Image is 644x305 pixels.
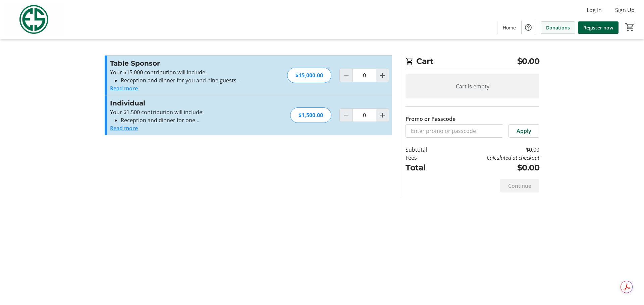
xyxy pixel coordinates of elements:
p: Your $1,500 contribution will include: [110,108,257,116]
button: Log In [581,5,607,15]
img: Evans Scholars Foundation's Logo [4,3,64,36]
td: $0.00 [444,146,539,154]
div: Cart is empty [406,74,539,98]
div: $1,500.00 [290,107,331,123]
h3: Individual [110,98,257,108]
div: $15,000.00 [287,68,331,83]
button: Increment by one [376,109,389,122]
button: Help [522,21,535,34]
a: Register now [578,21,619,34]
h3: Table Sponsor [110,58,257,68]
button: Increment by one [376,69,389,82]
span: Home [503,24,516,31]
button: Cart [624,21,636,33]
button: Sign Up [610,5,640,15]
td: Fees [406,154,444,162]
span: Sign Up [615,6,635,14]
span: $0.00 [517,55,540,67]
span: Register now [583,24,613,31]
label: Promo or Passcode [406,115,455,123]
span: Donations [546,24,570,31]
span: Apply [517,127,531,135]
a: Donations [541,21,575,34]
h2: Cart [406,55,539,69]
span: Log In [587,6,602,14]
li: Reception and dinner for one. [121,116,257,124]
button: Read more [110,124,138,132]
input: Table Sponsor Quantity [353,69,376,82]
input: Individual Quantity [353,108,376,122]
td: Subtotal [406,146,444,154]
td: Calculated at checkout [444,154,539,162]
td: $0.00 [444,162,539,174]
td: Total [406,162,444,174]
li: Reception and dinner for you and nine guests [121,76,257,84]
a: Home [497,21,521,34]
button: Read more [110,84,138,92]
input: Enter promo or passcode [406,124,503,138]
p: Your $15,000 contribution will include: [110,68,257,76]
button: Apply [508,124,539,138]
